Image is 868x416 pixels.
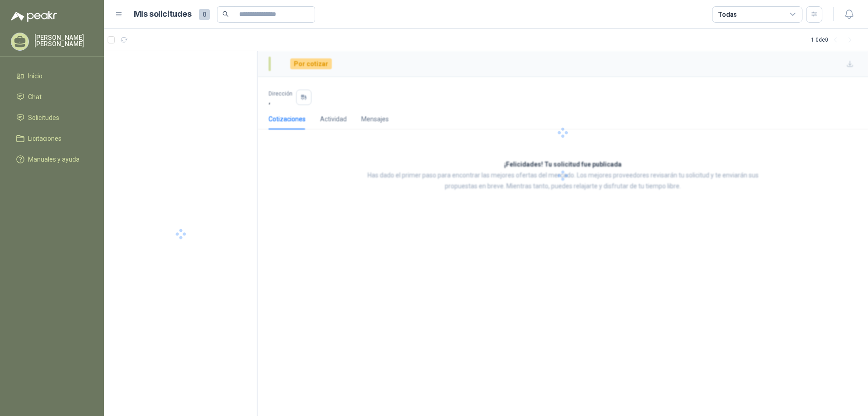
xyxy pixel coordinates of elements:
span: Solicitudes [28,113,59,123]
img: Logo peakr [11,11,57,22]
h1: Mis solicitudes [134,8,192,21]
span: 0 [199,9,210,20]
span: Licitaciones [28,134,61,143]
span: Chat [28,92,42,102]
a: Solicitudes [11,109,93,126]
a: Manuales y ayuda [11,151,93,168]
a: Inicio [11,67,93,85]
a: Licitaciones [11,130,93,147]
div: Todas [718,10,737,19]
span: search [222,11,229,17]
p: [PERSON_NAME] [PERSON_NAME] [34,34,93,47]
span: Manuales y ayuda [28,154,80,164]
a: Chat [11,88,93,105]
div: 1 - 0 de 0 [811,33,857,47]
span: Inicio [28,71,42,81]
